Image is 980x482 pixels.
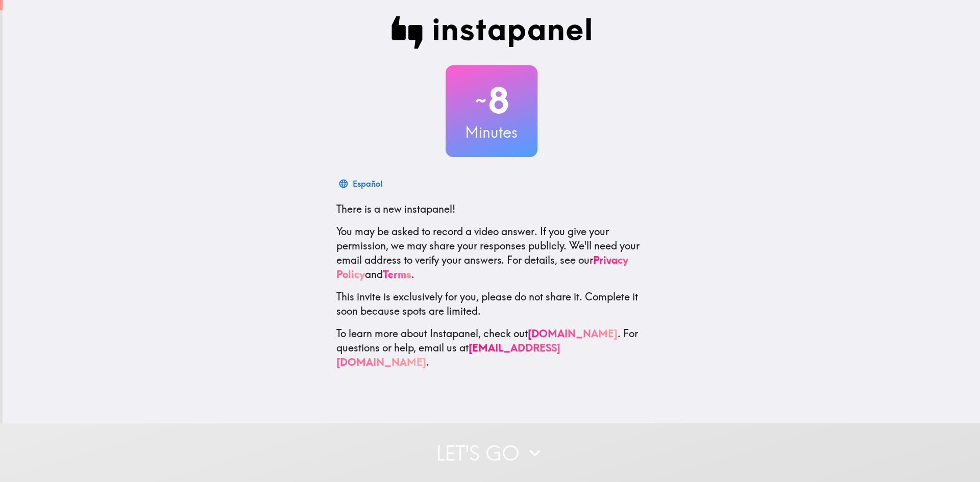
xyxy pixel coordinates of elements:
p: You may be asked to record a video answer. If you give your permission, we may share your respons... [336,224,647,282]
p: This invite is exclusively for you, please do not share it. Complete it soon because spots are li... [336,290,647,318]
a: Terms [383,268,411,281]
img: Instapanel [391,16,592,49]
a: [DOMAIN_NAME] [528,327,618,340]
a: Privacy Policy [336,253,628,281]
button: Español [336,173,386,194]
span: ~ [474,85,488,116]
p: To learn more about Instapanel, check out . For questions or help, email us at . [336,326,647,369]
a: [EMAIL_ADDRESS][DOMAIN_NAME] [336,341,560,368]
div: Español [353,176,382,191]
h2: 8 [446,80,537,121]
span: There is a new instapanel! [336,202,455,215]
h3: Minutes [446,121,537,143]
